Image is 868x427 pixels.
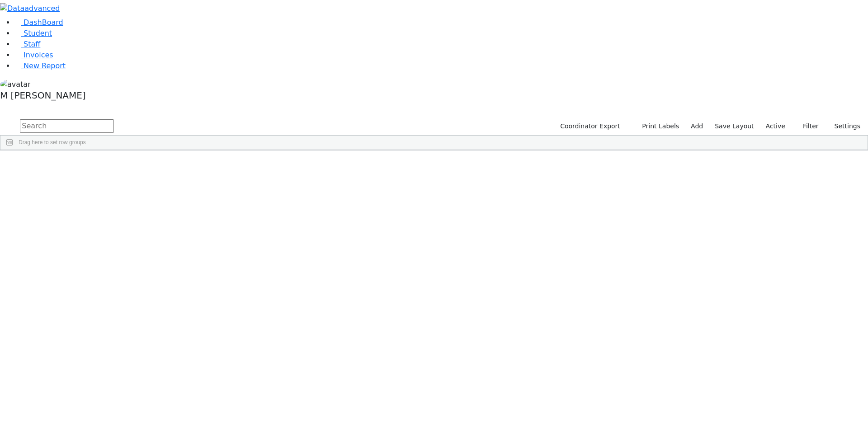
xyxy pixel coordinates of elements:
[19,139,86,145] span: Drag here to set row groups
[823,119,864,133] button: Settings
[711,119,758,133] button: Save Layout
[24,18,63,27] span: DashBoard
[24,61,66,70] span: New Report
[14,61,66,70] a: New Report
[14,18,63,27] a: DashBoard
[632,119,683,133] button: Print Labels
[20,119,114,133] input: Search
[14,51,53,59] a: Invoices
[791,119,823,133] button: Filter
[14,40,40,48] a: Staff
[24,51,53,59] span: Invoices
[687,119,707,133] a: Add
[24,29,52,38] span: Student
[24,40,40,48] span: Staff
[762,119,789,133] label: Active
[14,29,52,38] a: Student
[554,119,624,133] button: Coordinator Export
